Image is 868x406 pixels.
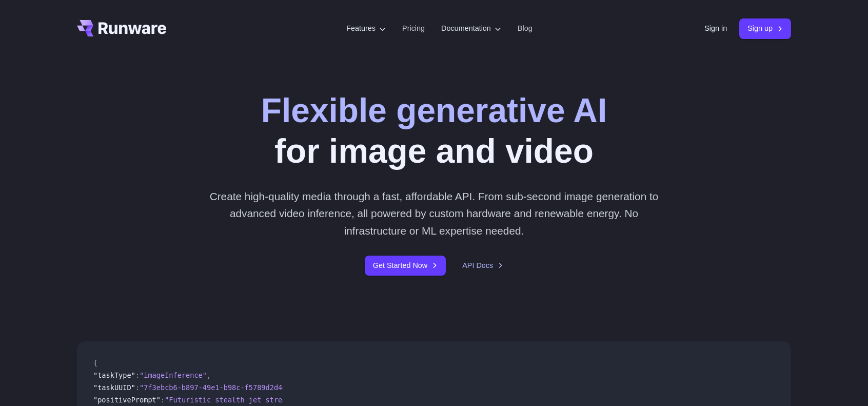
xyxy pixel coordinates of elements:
span: "positivePrompt" [93,396,161,404]
label: Features [346,23,386,34]
span: { [93,359,97,367]
h1: for image and video [261,90,607,171]
strong: Flexible generative AI [261,91,607,129]
a: Get Started Now [365,256,446,276]
a: API Docs [462,260,503,272]
span: : [161,396,165,404]
span: "imageInference" [140,371,207,379]
p: Create high-quality media through a fast, affordable API. From sub-second image generation to adv... [206,188,663,239]
span: "Futuristic stealth jet streaking through a neon-lit cityscape with glowing purple exhaust" [165,396,547,404]
a: Blog [518,23,532,34]
span: , [207,371,211,379]
a: Pricing [402,23,425,34]
span: "7f3ebcb6-b897-49e1-b98c-f5789d2d40d7" [140,383,299,392]
a: Sign in [704,23,727,34]
span: "taskType" [93,371,135,379]
label: Documentation [441,23,501,34]
span: : [135,371,140,379]
a: Go to / [77,20,166,36]
a: Sign up [739,18,791,38]
span: : [135,383,140,392]
span: "taskUUID" [93,383,135,392]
